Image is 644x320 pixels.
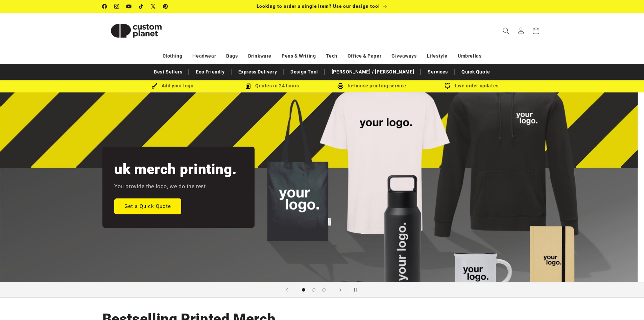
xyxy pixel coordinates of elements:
[123,82,222,90] div: Add your logo
[102,16,170,46] img: Custom Planet
[424,66,451,78] a: Services
[499,23,514,38] summary: Search
[309,285,319,295] button: Load slide 2 of 3
[163,50,183,62] a: Clothing
[458,50,481,62] a: Umbrellas
[282,50,316,62] a: Pens & Writing
[445,83,451,89] img: Order updates
[322,82,422,90] div: In-house printing service
[319,285,329,295] button: Load slide 3 of 3
[114,198,181,214] a: Get a Quick Quote
[422,82,522,90] div: Live order updates
[257,3,380,9] span: Looking to order a single item? Use our design tool
[192,66,228,78] a: Eco Friendly
[226,50,238,62] a: Bags
[427,50,448,62] a: Lifestyle
[100,13,172,48] a: Custom Planet
[299,285,309,295] button: Load slide 1 of 3
[337,83,343,89] img: In-house printing
[328,66,418,78] a: [PERSON_NAME] / [PERSON_NAME]
[245,83,251,89] img: Order Updates Icon
[391,50,416,62] a: Giveaways
[326,50,337,62] a: Tech
[248,50,271,62] a: Drinkware
[350,282,365,297] button: Pause slideshow
[235,66,281,78] a: Express Delivery
[150,66,186,78] a: Best Sellers
[222,82,322,90] div: Quotes in 24 hours
[348,50,381,62] a: Office & Paper
[114,182,207,192] p: You provide the logo, we do the rest.
[151,83,158,89] img: Brush Icon
[458,66,494,78] a: Quick Quote
[114,160,237,178] h2: uk merch printing.
[287,66,321,78] a: Design Tool
[333,282,348,297] button: Next slide
[192,50,216,62] a: Headwear
[280,282,294,297] button: Previous slide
